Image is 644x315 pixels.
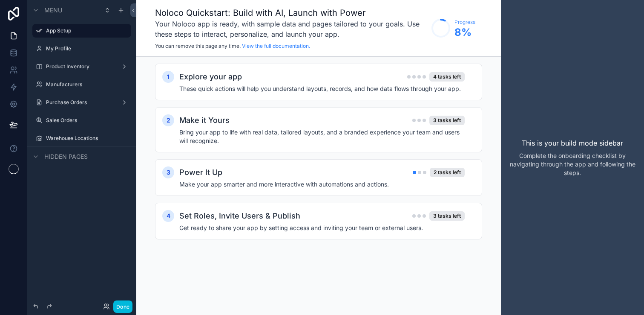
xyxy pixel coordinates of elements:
[508,152,637,177] p: Complete the onboarding checklist by navigating through the app and following the steps.
[46,45,126,52] label: My Profile
[46,81,126,88] label: Manufacturers
[242,43,310,49] a: View the full documentation.
[113,300,132,313] button: Done
[155,19,427,39] h3: Your Noloco app is ready, with sample data and pages tailored to your goals. Use these steps to i...
[155,43,241,49] span: You can remove this page any time.
[522,138,623,148] p: This is your build mode sidebar
[454,26,475,39] span: 8 %
[155,7,427,19] h1: Noloco Quickstart: Build with AI, Launch with Power
[46,27,126,34] label: App Setup
[46,99,114,106] label: Purchase Orders
[46,63,114,70] label: Product Inventory
[44,6,62,15] span: Menu
[44,152,88,161] span: Hidden pages
[46,117,126,124] label: Sales Orders
[46,135,126,142] label: Warehouse Locations
[454,19,475,26] span: Progress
